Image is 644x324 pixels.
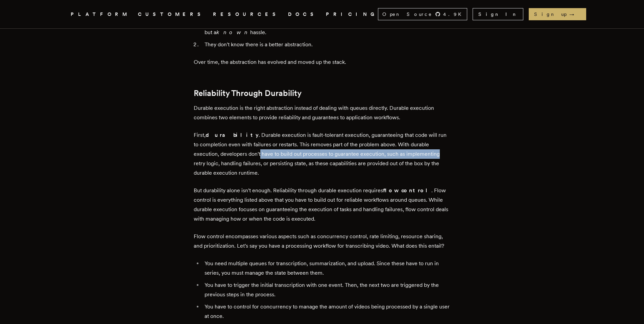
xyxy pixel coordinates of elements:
[194,103,451,122] p: Durable execution is the right abstraction instead of dealing with queues directly. Durable execu...
[382,11,432,18] span: Open Source
[326,10,378,19] a: PRICING
[443,11,466,18] span: 4.9 K
[529,8,586,20] a: Sign up
[202,280,451,299] li: You have to trigger the initial transcription with one event. Then, the next two are triggered by...
[202,302,451,321] li: You have to control for concurrency to manage the amount of videos being processed by a single us...
[206,132,259,138] strong: durability
[194,232,451,251] p: Flow control encompasses various aspects such as concurrency control, rate limiting, resource sha...
[216,29,250,35] em: known
[383,187,431,194] strong: flow control
[202,259,451,278] li: You need multiple queues for transcription, summarization, and upload. Since these have to run in...
[194,186,451,224] p: But durability alone isn't enough. Reliability through durable execution requires . Flow control ...
[71,10,130,19] button: PLATFORM
[202,40,451,49] li: They don't know there is a better abstraction.
[288,10,318,19] a: DOCS
[473,8,523,20] a: Sign In
[194,57,451,67] p: Over time, the abstraction has evolved and moved up the stack.
[569,11,581,18] span: →
[194,130,451,178] p: First, . Durable execution is fault-tolerant execution, guaranteeing that code will run to comple...
[194,89,451,98] h2: Reliability Through Durability
[138,10,205,19] a: CUSTOMERS
[213,10,280,19] button: RESOURCES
